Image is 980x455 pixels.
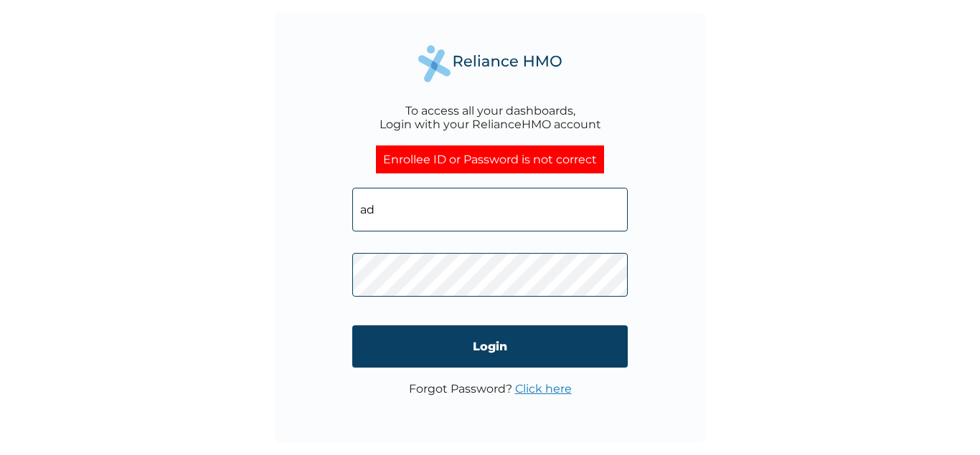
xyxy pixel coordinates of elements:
[409,382,572,396] p: Forgot Password?
[515,382,572,396] a: Click here
[376,145,604,173] div: Enrollee ID or Password is not correct
[418,45,562,82] img: Reliance Health's Logo
[352,188,628,231] input: Email address or HMO ID
[352,325,628,368] input: Login
[380,104,601,131] div: To access all your dashboards, Login with your RelianceHMO account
